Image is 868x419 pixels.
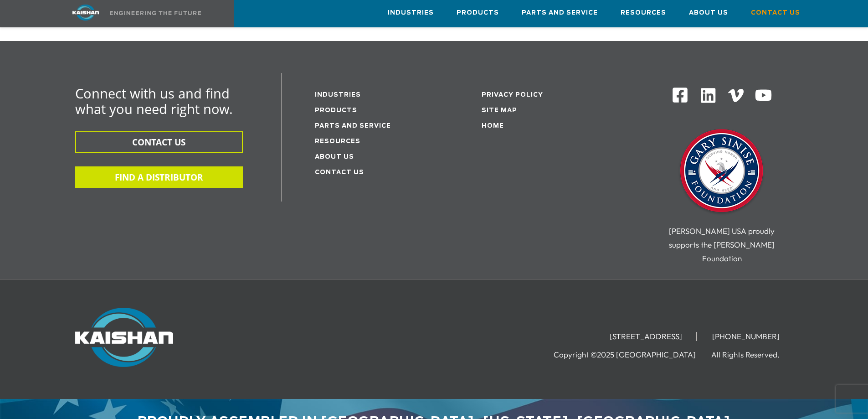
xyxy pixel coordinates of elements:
a: Industries [315,92,361,98]
span: Industries [388,8,434,18]
a: Resources [621,0,666,25]
a: About Us [315,154,354,160]
button: CONTACT US [75,131,243,153]
a: Site Map [482,108,517,114]
a: Privacy Policy [482,92,543,98]
span: Parts and Service [522,8,598,18]
img: Kaishan [75,308,173,367]
img: Facebook [672,87,688,103]
li: [STREET_ADDRESS] [596,332,697,341]
li: Copyright ©2025 [GEOGRAPHIC_DATA] [554,350,709,359]
a: Parts and Service [522,0,598,25]
img: Linkedin [699,87,717,104]
li: All Rights Reserved. [711,350,793,359]
span: [PERSON_NAME] USA proudly supports the [PERSON_NAME] Foundation [669,226,775,263]
img: Vimeo [728,89,744,102]
img: Youtube [755,87,772,104]
span: Resources [621,8,666,18]
a: Products [315,108,357,114]
a: Contact Us [751,0,800,25]
a: Home [482,123,504,129]
a: Resources [315,139,360,145]
a: About Us [689,0,728,25]
img: Gary Sinise Foundation [676,126,767,217]
a: Contact Us [315,170,364,176]
img: kaishan logo [51,5,120,21]
img: Engineering the future [110,11,201,15]
span: About Us [689,8,728,18]
button: FIND A DISTRIBUTOR [75,166,243,188]
span: Contact Us [751,8,800,18]
a: Industries [388,0,434,25]
li: [PHONE_NUMBER] [699,332,793,341]
a: Parts and service [315,123,391,129]
a: Products [457,0,499,25]
span: Connect with us and find what you need right now. [75,84,233,118]
span: Products [457,8,499,18]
